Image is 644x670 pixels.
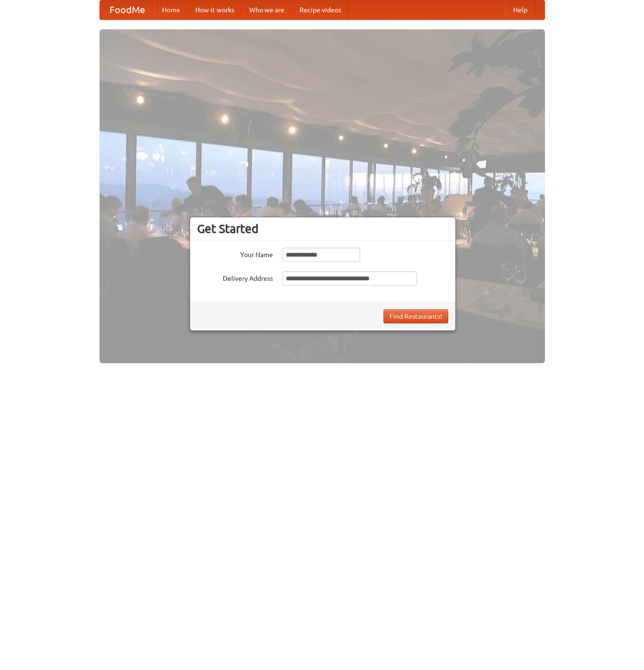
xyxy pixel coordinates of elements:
label: Delivery Address [197,271,273,283]
h3: Get Started [197,222,448,236]
label: Your Name [197,248,273,259]
button: Find Restaurants! [383,309,448,323]
a: Who we are [242,0,292,19]
a: Help [506,0,535,19]
a: FoodMe [100,0,154,19]
a: Recipe videos [292,0,349,19]
a: How it works [188,0,242,19]
a: Home [154,0,188,19]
